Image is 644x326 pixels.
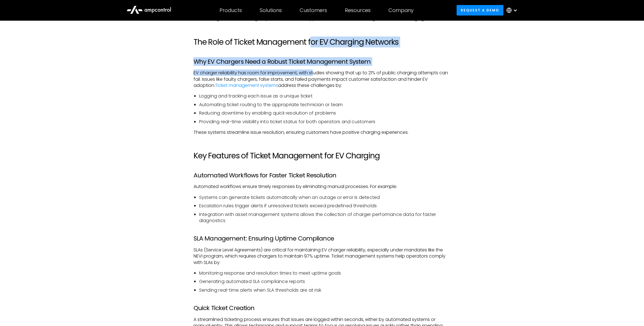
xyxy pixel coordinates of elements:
div: Products [220,7,242,13]
p: These systems streamline issue resolution, ensuring customers have positive charging experiences. [194,129,450,135]
li: Automating ticket routing to the appropriate technician or team [199,102,450,108]
p: SLAs (Service Level Agreements) are critical for maintaining EV charger reliability, especially u... [194,247,450,266]
li: Escalation rules trigger alerts if unresolved tickets exceed predefined thresholds [199,203,450,209]
div: Solutions [260,7,282,13]
h3: Quick Ticket Creation [194,304,450,312]
div: Company [389,7,414,13]
h2: The Role of Ticket Management for EV Charging Networks [194,37,450,47]
h3: Why EV Chargers Need a Robust Ticket Management System [194,58,450,65]
h3: SLA Management: Ensuring Uptime Compliance [194,235,450,242]
p: Automated workflows ensure timely responses by eliminating manual processes. For example: [194,184,450,190]
li: Integration with asset management systems allows the collection of charger performance data for f... [199,211,450,224]
h3: Automated Workflows for Faster Ticket Resolution [194,172,450,179]
li: Reducing downtime by enabling quick resolution of problems [199,110,450,116]
li: Monitoring response and resolution times to meet uptime goals [199,270,450,276]
a: Request a demo [457,5,504,15]
div: Customers [300,7,327,13]
div: Resources [345,7,371,13]
li: Systems can generate tickets automatically when an outage or error is detected [199,194,450,201]
a: Ticket management systems [215,82,278,89]
li: Logging and tracking each issue as a unique ticket [199,93,450,99]
h2: Key Features of Ticket Management for EV Charging [194,151,450,161]
p: EV charger reliability has room for improvement, with studies showing that up to 21% of public ch... [194,70,450,89]
li: Providing real-time visibility into ticket status for both operators and customers [199,119,450,125]
li: Generating automated SLA compliance reports [199,279,450,285]
li: Sending real-time alerts when SLA thresholds are at risk [199,287,450,293]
